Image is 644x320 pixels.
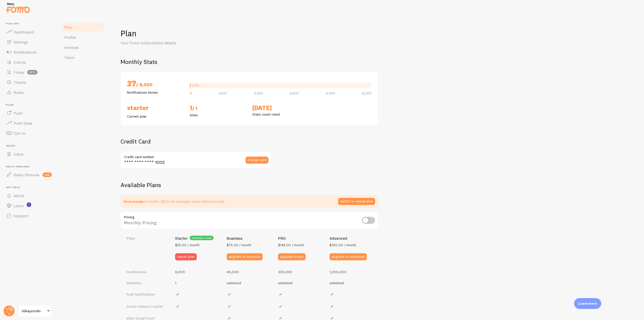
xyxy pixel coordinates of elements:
[362,91,372,95] span: 8,000
[14,121,32,126] span: Push Data
[190,236,214,240] div: current plan
[190,104,246,113] h2: 1
[172,266,224,277] td: 8,000
[22,308,46,314] span: Alikaystudio
[64,45,79,50] span: Invoices
[246,157,268,164] button: change card
[120,137,271,145] h2: Credit Card
[6,186,55,189] span: Get Help
[14,213,28,218] span: Support
[330,243,356,247] span: $250.00 / month
[127,236,169,241] h4: Plan
[61,42,105,52] a: Invoices
[64,55,74,60] span: Team
[330,253,367,260] button: upgrade to advanced
[3,87,55,97] a: Rules
[14,80,26,85] span: Theme
[248,158,266,162] span: change card
[14,111,23,116] span: Push
[3,57,55,67] a: Events
[275,277,327,289] td: unlimited
[330,236,347,241] h4: Advanced
[252,112,309,117] p: Stats count reset
[120,300,172,312] td: Active Visitors Counter
[127,90,184,95] p: Notifications shown
[136,82,152,88] span: / 8,000
[327,277,378,289] td: unlimited
[574,298,601,309] div: Learn more
[120,181,632,189] h2: Available Plans
[175,243,199,247] span: $25.00 / month
[6,144,55,148] span: Inline
[227,236,243,241] h4: Business
[3,47,55,57] a: Notifications
[3,108,55,118] a: Push
[61,32,105,42] a: Profile
[6,165,55,168] span: Relay Persona
[327,266,378,277] td: 1,000,000
[127,114,184,119] p: Current plan
[3,170,55,180] a: Relay Persona new
[278,243,304,247] span: $149.00 / month
[120,266,172,277] td: Notifications
[14,60,26,65] span: Events
[64,35,76,40] span: Profile
[190,91,192,95] span: 0
[14,193,24,198] span: Alerts
[254,91,263,95] span: 3,200
[43,172,52,177] span: new
[5,1,30,14] img: fomo-relay-logo-orange.svg
[192,105,197,111] span: / 1
[175,253,197,260] button: cancel plan
[3,191,55,201] a: Alerts
[224,277,275,289] td: unlimited
[14,90,24,95] span: Rules
[3,118,55,128] a: Push Data
[172,277,224,289] td: 1
[120,277,172,289] td: Websites
[227,253,263,260] button: upgrade to business
[3,67,55,77] a: Flows beta
[14,172,39,177] span: Relay Persona
[3,211,55,221] a: Support
[120,58,632,66] h2: Monthly Stats
[14,40,28,45] span: Settings
[14,131,25,136] span: Opt-In
[175,236,188,241] h4: Starter
[3,201,55,211] a: Learn
[14,70,24,75] span: Flows
[218,91,227,95] span: 1,600
[252,104,309,112] h2: [DATE]
[3,37,55,47] a: Settings
[14,152,23,157] span: Inline
[290,91,299,95] span: 4,800
[338,198,375,205] button: switch to annual plan
[578,301,597,306] p: Learn more
[14,203,24,208] span: Learn
[3,27,55,37] a: Dashboard
[278,253,306,260] button: upgrade to pro
[64,25,72,30] span: Plan
[61,22,105,32] a: Plan
[27,202,31,207] svg: <p>Watch New Feature Tutorials!</p>
[120,40,241,46] p: Your Fomo subscription details
[192,84,199,87] div: 0.5%
[120,211,378,230] div: Monthly Pricing
[127,104,184,112] h2: Starter
[326,91,335,95] span: 6,400
[3,149,55,159] a: Inline
[14,29,34,34] span: Dashboard
[275,266,327,277] td: 300,000
[190,113,246,118] p: Sites
[18,305,52,317] a: Alikaystudio
[120,28,632,39] h1: Plan
[3,77,55,87] a: Theme
[120,151,271,160] label: Credit card number
[120,288,172,300] td: Push Notifications
[278,236,286,241] h4: PRO
[6,103,55,107] span: Push
[3,128,55,138] a: Opt-In
[124,199,144,204] strong: Save money:
[61,52,105,62] a: Team
[227,243,251,247] span: $75.00 / month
